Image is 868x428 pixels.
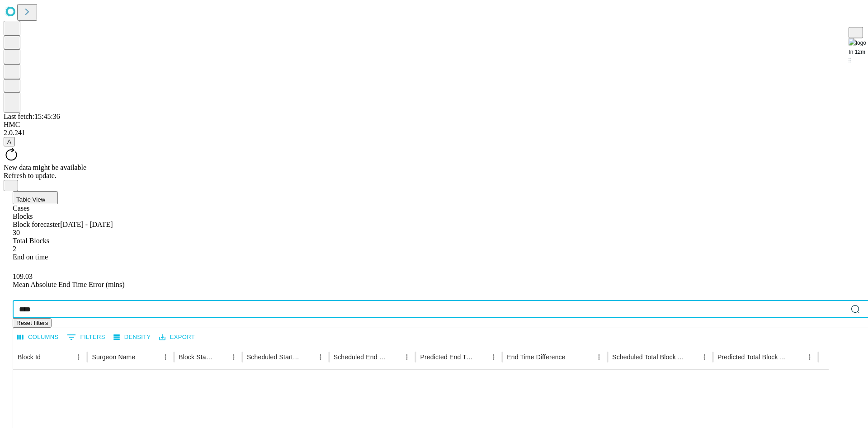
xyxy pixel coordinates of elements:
div: Scheduled End Time [334,353,387,361]
div: Refresh to update. [4,172,864,180]
button: A [4,137,15,146]
button: Sort [685,351,698,363]
span: Total Blocks [13,237,49,245]
button: Close [4,180,18,191]
div: Predicted End Time [420,353,474,361]
button: Sort [566,351,579,363]
button: Select columns [15,330,61,344]
div: Predicted Total Block Duration [717,353,790,361]
div: In 12m [849,47,868,56]
button: Menu [593,351,605,363]
button: Sort [388,351,401,363]
div: New data might be available [4,164,864,172]
button: Menu [72,351,85,363]
div: Scheduled Start Time [247,353,301,361]
button: Menu [487,351,500,363]
span: A [7,138,11,145]
span: [DATE] - [DATE] [60,221,113,228]
button: Sort [302,351,314,363]
button: Export [157,330,197,344]
button: Menu [401,351,413,363]
span: 109.03 [13,273,33,280]
div: HMC [4,121,864,129]
div: Surgeon Name [92,353,135,361]
button: Table View [13,191,58,204]
span: 2 [13,245,16,253]
button: Menu [159,351,172,363]
button: Menu [314,351,327,363]
div: Block Id [18,353,41,361]
button: Density [111,330,153,344]
img: logo [849,38,866,47]
div: Scheduled Total Block Duration [612,353,684,361]
button: Menu [803,351,816,363]
span: Reset filters [16,320,48,326]
button: Sort [42,351,54,363]
span: Last fetch: 15:45:36 [4,113,60,120]
div: 2.0.241 [4,129,864,137]
button: Show filters [65,330,108,344]
span: Mean Absolute End Time Error (mins) [13,281,125,288]
button: Sort [215,351,227,363]
div: New data might be availableRefresh to update.Close [4,146,864,191]
button: Sort [475,351,487,363]
button: Sort [791,351,803,363]
span: Block forecaster [13,221,60,228]
button: Sort [136,351,149,363]
button: Menu [698,351,711,363]
span: Table View [16,196,45,203]
button: Reset filters [13,318,52,328]
span: End on time [13,253,48,261]
span: 30 [13,229,20,236]
div: Block Start Date [179,353,214,361]
div: End Time Difference [507,353,565,361]
button: Menu [227,351,240,363]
